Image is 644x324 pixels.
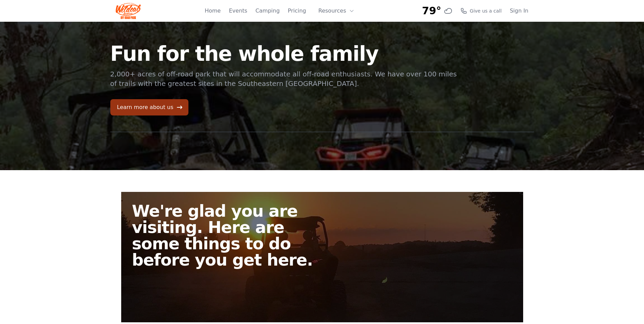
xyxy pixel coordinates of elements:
[229,7,247,15] a: Events
[422,5,441,17] span: 79°
[116,3,141,19] img: Wildcat Logo
[110,99,188,115] a: Learn more about us
[510,7,529,15] a: Sign In
[288,7,306,15] a: Pricing
[110,69,458,88] p: 2,000+ acres of off-road park that will accommodate all off-road enthusiasts. We have over 100 mi...
[132,203,328,268] h2: We're glad you are visiting. Here are some things to do before you get here.
[110,43,458,64] h1: Fun for the whole family
[314,4,358,18] button: Resources
[205,7,221,15] a: Home
[121,192,523,322] a: We're glad you are visiting. Here are some things to do before you get here.
[255,7,279,15] a: Camping
[460,7,502,14] a: Give us a call
[470,7,502,14] span: Give us a call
